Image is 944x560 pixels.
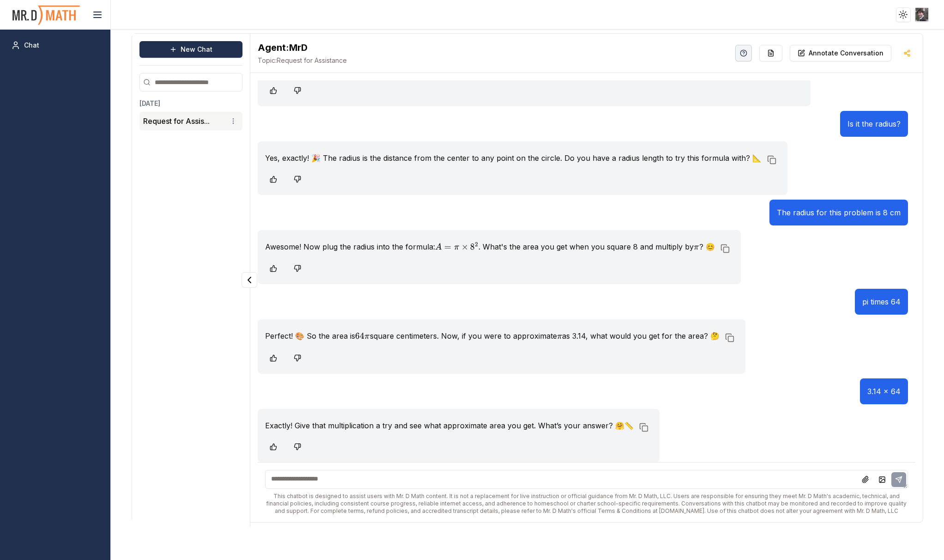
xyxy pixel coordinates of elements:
p: Awesome! Now plug the radius into the formula: . What's the area you get when you square 8 and mu... [265,241,715,253]
h3: [DATE] [139,99,242,108]
p: pi times 64 [862,296,901,307]
button: Annotate Conversation [790,45,891,61]
button: New Chat [139,41,242,58]
p: Annotate Conversation [809,49,883,58]
span: = [444,242,451,252]
a: Chat [7,37,103,54]
span: 2 [475,241,478,248]
button: Collapse panel [242,272,257,288]
h2: MrD [258,41,347,54]
span: 64 [355,331,364,341]
p: Perfect! 🎨 So the area is square centimeters. Now, if you were to approximate as 3.14, what would... [265,330,720,342]
p: Exactly! Give that multiplication a try and see what approximate area you get. What’s your answer... [265,420,634,431]
button: Request for Assis... [143,116,210,127]
img: PromptOwl [12,3,81,27]
p: The radius for this problem is 8 cm [777,207,901,218]
p: Yes, exactly! 🎉 The radius is the distance from the center to any point on the circle. Do you hav... [265,152,762,164]
span: π [694,243,699,251]
span: Request for Assistance [258,56,347,65]
div: This chatbot is designed to assist users with Mr. D Math content. It is not a replacement for liv... [265,493,908,515]
button: Conversation options [228,116,239,127]
span: π [557,332,562,341]
span: × [461,242,468,252]
span: Chat [24,41,39,50]
p: 3.14 x 64 [867,386,901,397]
span: 8 [470,242,475,252]
button: Re-Fill Questions [759,45,782,61]
span: A [435,243,442,251]
button: Help Videos [735,45,752,61]
span: π [454,243,459,251]
p: Is it the radius? [847,118,901,129]
img: ACg8ocLJhe4BHFcmxJ_cAjBQ7lFttOOKLMVUGuW6UULxsmNEAn0Wo2U=s96-c [915,8,929,21]
span: π [364,332,369,341]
